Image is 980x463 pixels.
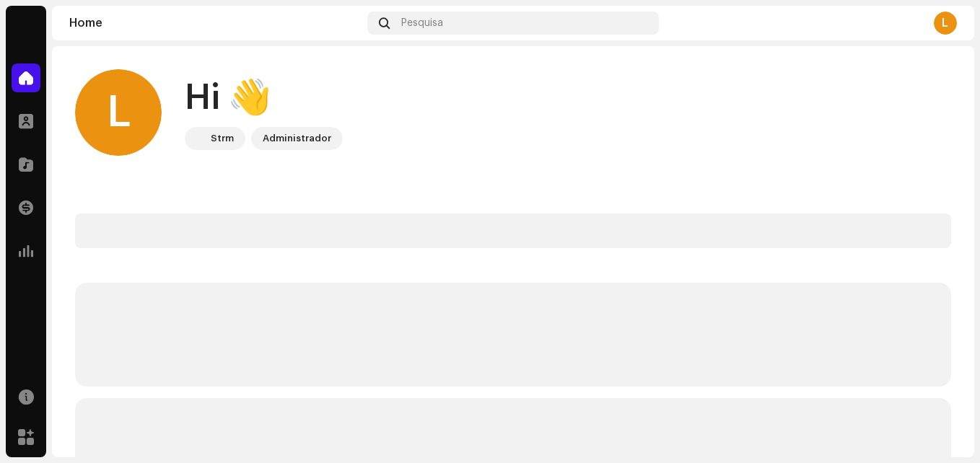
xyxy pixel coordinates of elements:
[185,75,343,121] div: Hi 👋
[75,69,162,156] div: L
[188,130,205,147] img: 408b884b-546b-4518-8448-1008f9c76b02
[401,17,443,29] span: Pesquisa
[69,17,362,29] div: Home
[263,130,331,147] div: Administrador
[211,130,234,147] div: Strm
[934,12,957,35] div: L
